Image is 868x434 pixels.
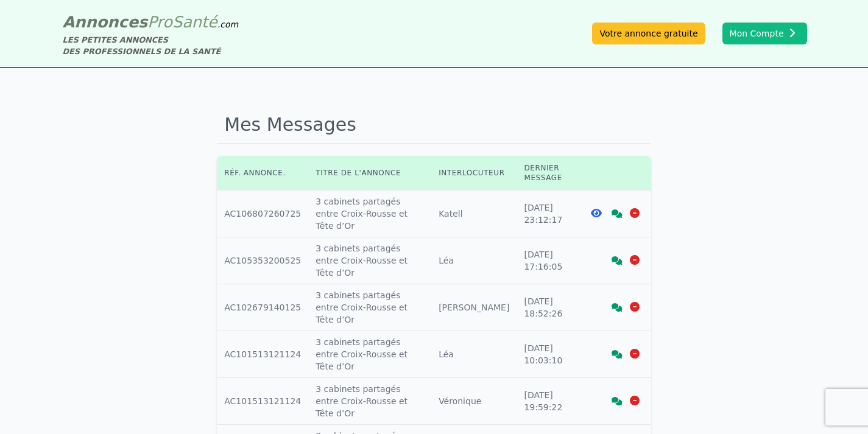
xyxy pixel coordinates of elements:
[147,13,172,31] span: Pro
[217,378,308,425] td: AC101513121124
[217,331,308,378] td: AC101513121124
[517,331,582,378] td: [DATE] 10:03:10
[612,209,623,218] i: Voir la discussion
[431,191,517,237] td: Katell
[217,191,308,237] td: AC106807260725
[630,349,640,359] i: Supprimer la discussion
[217,156,308,191] th: Réf. annonce.
[308,191,431,237] td: 3 cabinets partagés entre Croix-Rousse et Tête d’Or
[517,378,582,425] td: [DATE] 19:59:22
[591,208,602,218] i: Voir l'annonce
[612,256,623,265] i: Voir la discussion
[592,23,705,44] a: Votre annonce gratuite
[431,237,517,284] td: Léa
[612,350,623,359] i: Voir la discussion
[63,13,239,31] a: AnnoncesProSanté.com
[630,396,640,405] i: Supprimer la discussion
[308,237,431,284] td: 3 cabinets partagés entre Croix-Rousse et Tête d’Or
[431,331,517,378] td: Léa
[431,284,517,331] td: [PERSON_NAME]
[612,397,623,405] i: Voir la discussion
[217,107,651,144] h1: Mes Messages
[431,156,517,191] th: Interlocuteur
[630,208,640,218] i: Supprimer la discussion
[722,23,807,44] button: Mon Compte
[217,19,238,29] span: .com
[172,13,217,31] span: Santé
[630,302,640,312] i: Supprimer la discussion
[517,237,582,284] td: [DATE] 17:16:05
[308,284,431,331] td: 3 cabinets partagés entre Croix-Rousse et Tête d’Or
[517,284,582,331] td: [DATE] 18:52:26
[517,156,582,191] th: Dernier message
[63,13,148,31] span: Annonces
[63,34,239,57] div: LES PETITES ANNONCES DES PROFESSIONNELS DE LA SANTÉ
[217,284,308,331] td: AC102679140125
[630,255,640,265] i: Supprimer la discussion
[217,237,308,284] td: AC105353200525
[612,303,623,312] i: Voir la discussion
[308,331,431,378] td: 3 cabinets partagés entre Croix-Rousse et Tête d’Or
[431,378,517,425] td: Véronique
[517,191,582,237] td: [DATE] 23:12:17
[308,156,431,191] th: Titre de l'annonce
[308,378,431,425] td: 3 cabinets partagés entre Croix-Rousse et Tête d’Or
